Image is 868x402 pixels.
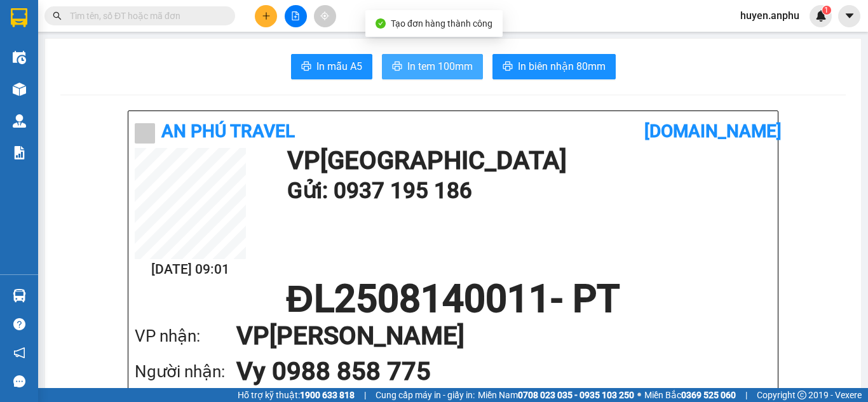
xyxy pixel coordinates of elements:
[238,388,355,402] span: Hỗ trợ kỹ thuật:
[320,11,329,20] span: aim
[13,375,25,387] span: message
[255,5,277,27] button: plus
[815,10,827,22] img: icon-new-feature
[644,121,782,142] b: [DOMAIN_NAME]
[236,318,746,354] h1: VP [PERSON_NAME]
[518,58,606,74] span: In biên nhận 80mm
[53,11,62,20] span: search
[391,18,492,29] span: Tạo đơn hàng thành công
[745,388,747,402] span: |
[382,54,483,79] button: printerIn tem 100mm
[300,390,355,400] strong: 1900 633 818
[135,259,246,280] h2: [DATE] 09:01
[681,390,736,400] strong: 0369 525 060
[301,61,311,73] span: printer
[13,318,25,330] span: question-circle
[236,354,746,389] h1: Vy 0988 858 775
[518,390,634,400] strong: 0708 023 035 - 0935 103 250
[503,61,513,73] span: printer
[316,58,362,74] span: In mẫu A5
[291,11,300,20] span: file-add
[492,54,616,79] button: printerIn biên nhận 80mm
[314,5,336,27] button: aim
[376,388,475,402] span: Cung cấp máy in - giấy in:
[364,388,366,402] span: |
[407,58,473,74] span: In tem 100mm
[797,391,806,399] span: copyright
[135,323,236,349] div: VP nhận:
[824,6,829,15] span: 1
[13,51,26,64] img: warehouse-icon
[291,54,372,79] button: printerIn mẫu A5
[392,61,402,73] span: printer
[730,8,810,23] span: huyen.anphu
[637,392,641,398] span: ⚪️
[13,289,26,302] img: warehouse-icon
[644,388,736,402] span: Miền Bắc
[822,6,831,15] sup: 1
[287,173,765,208] h1: Gửi: 0937 195 186
[135,280,771,318] h1: ĐL2508140011 - PT
[285,5,307,27] button: file-add
[161,121,295,142] b: An Phú Travel
[70,9,220,23] input: Tìm tên, số ĐT hoặc mã đơn
[13,83,26,96] img: warehouse-icon
[13,347,25,359] span: notification
[262,11,271,20] span: plus
[11,8,27,27] img: logo-vxr
[287,148,765,173] h1: VP [GEOGRAPHIC_DATA]
[13,114,26,128] img: warehouse-icon
[135,359,236,385] div: Người nhận:
[478,388,634,402] span: Miền Nam
[376,18,386,29] span: check-circle
[13,146,26,159] img: solution-icon
[838,5,860,27] button: caret-down
[844,10,855,22] span: caret-down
